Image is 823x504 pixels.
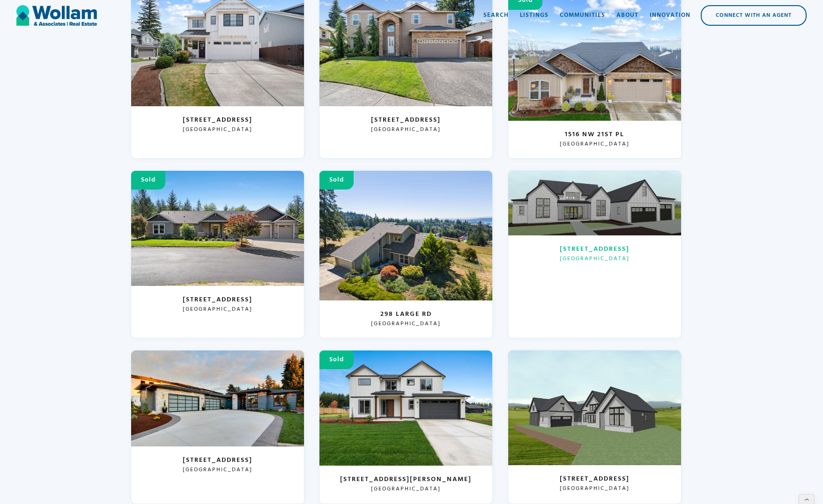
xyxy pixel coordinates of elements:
h3: [STREET_ADDRESS] [183,456,252,465]
h3: [STREET_ADDRESS] [371,116,441,125]
a: Sold298 Large Rd[GEOGRAPHIC_DATA] [319,170,493,338]
h3: [GEOGRAPHIC_DATA] [183,306,252,313]
a: Connect with an Agent [701,5,807,26]
a: home [16,1,97,29]
a: Sold[STREET_ADDRESS][GEOGRAPHIC_DATA] [131,170,304,338]
a: [STREET_ADDRESS][GEOGRAPHIC_DATA] [508,170,682,338]
h3: [STREET_ADDRESS] [560,245,630,254]
h3: [GEOGRAPHIC_DATA] [183,126,252,133]
a: About [611,1,644,29]
h3: [GEOGRAPHIC_DATA] [560,141,630,147]
a: Home [448,1,478,29]
h3: [GEOGRAPHIC_DATA] [371,321,441,327]
h3: [GEOGRAPHIC_DATA] [183,467,252,473]
div: Connect with an Agent [702,6,806,25]
a: Sold[STREET_ADDRESS][PERSON_NAME][GEOGRAPHIC_DATA] [319,350,493,504]
div: About [616,11,638,20]
a: Innovation [644,1,696,29]
div: Innovation [650,11,690,20]
h3: [GEOGRAPHIC_DATA] [371,486,441,492]
a: Search [478,1,514,29]
a: [STREET_ADDRESS][GEOGRAPHIC_DATA] [508,350,682,504]
div: Communities [560,11,605,20]
h3: 298 Large Rd [380,310,432,319]
h3: [STREET_ADDRESS] [183,116,252,125]
div: Home [453,11,472,20]
h3: [STREET_ADDRESS] [183,295,252,305]
a: Listings [514,1,554,29]
div: Listings [520,11,549,20]
div: Search [483,11,509,20]
h3: [GEOGRAPHIC_DATA] [560,256,630,262]
h3: [STREET_ADDRESS][PERSON_NAME] [340,475,472,484]
a: Communities [554,1,611,29]
a: [STREET_ADDRESS][GEOGRAPHIC_DATA] [131,350,304,504]
h3: [GEOGRAPHIC_DATA] [371,126,441,133]
h3: [STREET_ADDRESS] [560,475,630,484]
h3: 1516 NW 21st Pl [565,130,624,139]
h3: [GEOGRAPHIC_DATA] [560,485,630,492]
